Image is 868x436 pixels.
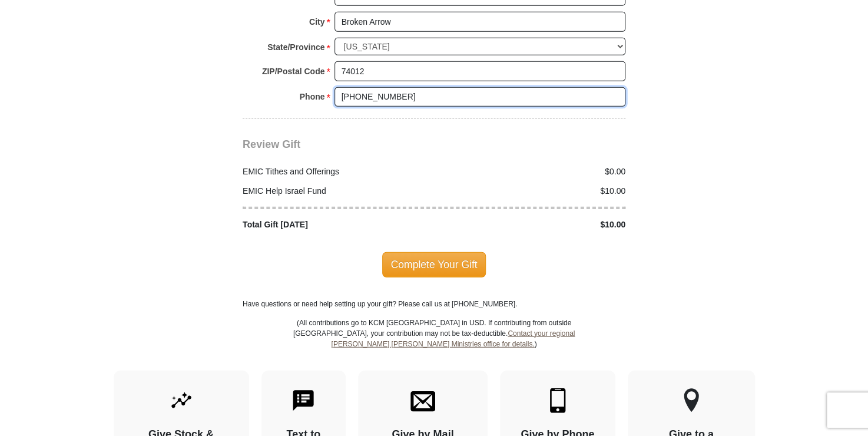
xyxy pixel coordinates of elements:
[410,388,435,413] img: envelope.svg
[237,219,435,231] div: Total Gift [DATE]
[309,14,324,30] strong: City
[434,166,632,178] div: $0.00
[434,185,632,197] div: $10.00
[237,185,435,197] div: EMIC Help Israel Fund
[291,388,316,413] img: text-to-give.svg
[545,388,570,413] img: mobile.svg
[243,138,300,150] span: Review Gift
[243,299,625,309] p: Have questions or need help setting up your gift? Please call us at [PHONE_NUMBER].
[169,388,194,413] img: give-by-stock.svg
[293,318,575,371] p: (All contributions go to KCM [GEOGRAPHIC_DATA] in USD. If contributing from outside [GEOGRAPHIC_D...
[237,166,435,178] div: EMIC Tithes and Offerings
[262,63,325,80] strong: ZIP/Postal Code
[382,252,486,277] span: Complete Your Gift
[267,39,324,55] strong: State/Province
[434,219,632,231] div: $10.00
[300,88,325,105] strong: Phone
[331,329,575,348] a: Contact your regional [PERSON_NAME] [PERSON_NAME] Ministries office for details.
[683,388,700,413] img: other-region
